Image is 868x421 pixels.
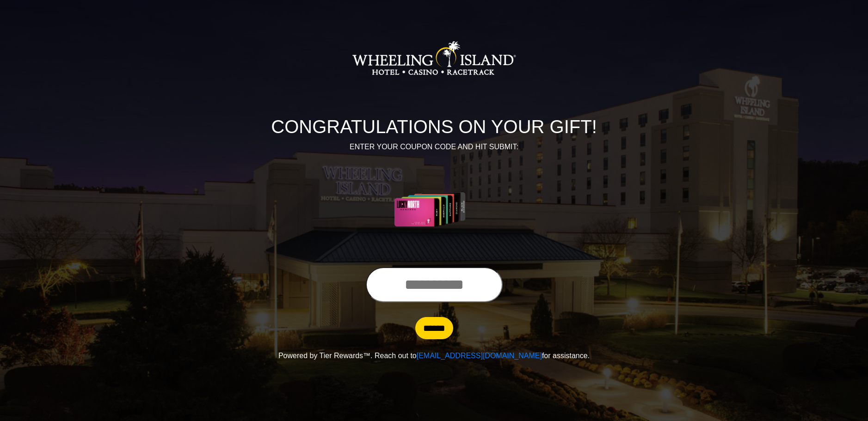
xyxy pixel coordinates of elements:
p: ENTER YOUR COUPON CODE AND HIT SUBMIT: [178,141,691,153]
a: [EMAIL_ADDRESS][DOMAIN_NAME] [417,352,542,360]
img: Center Image [372,164,496,256]
h1: CONGRATULATIONS ON YOUR GIFT! [178,116,691,138]
span: Powered by Tier Rewards™. Reach out to for assistance. [278,352,590,360]
img: Logo [352,12,517,104]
